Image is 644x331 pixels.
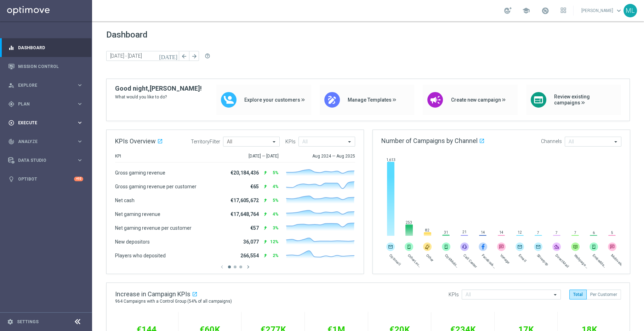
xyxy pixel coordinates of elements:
button: Data Studio keyboard_arrow_right [8,158,84,163]
div: +10 [74,177,83,181]
button: equalizer Dashboard [8,45,84,51]
i: play_circle_outline [8,120,15,126]
div: Explore [8,82,76,89]
div: Optibot [8,170,83,188]
i: keyboard_arrow_right [76,101,83,107]
button: lightbulb Optibot +10 [8,176,84,182]
div: Plan [8,101,76,107]
button: track_changes Analyze keyboard_arrow_right [8,139,84,144]
span: Analyze [18,139,76,144]
i: keyboard_arrow_right [76,138,83,145]
button: gps_fixed Plan keyboard_arrow_right [8,101,84,107]
i: keyboard_arrow_right [76,82,83,89]
div: Analyze [8,138,76,145]
a: [PERSON_NAME]keyboard_arrow_down [581,5,623,16]
div: Dashboard [8,38,83,57]
i: person_search [8,82,15,89]
i: lightbulb [8,176,15,182]
span: Execute [18,121,76,125]
i: keyboard_arrow_right [76,157,83,164]
div: Execute [8,120,76,126]
a: Optibot [18,170,74,188]
i: keyboard_arrow_right [76,119,83,126]
div: Data Studio [8,157,76,164]
button: play_circle_outline Execute keyboard_arrow_right [8,120,84,126]
button: person_search Explore keyboard_arrow_right [8,82,84,88]
div: Mission Control [8,57,83,76]
a: Settings [17,320,39,324]
span: keyboard_arrow_down [615,7,623,15]
i: equalizer [8,45,15,51]
span: school [522,7,530,15]
a: Dashboard [18,38,83,57]
div: ML [623,4,637,17]
a: Mission Control [18,57,83,76]
span: Data Studio [18,158,76,162]
i: settings [7,319,13,325]
i: gps_fixed [8,101,15,107]
i: track_changes [8,138,15,145]
span: Plan [18,102,76,106]
span: Explore [18,83,76,87]
button: Mission Control [8,64,84,69]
